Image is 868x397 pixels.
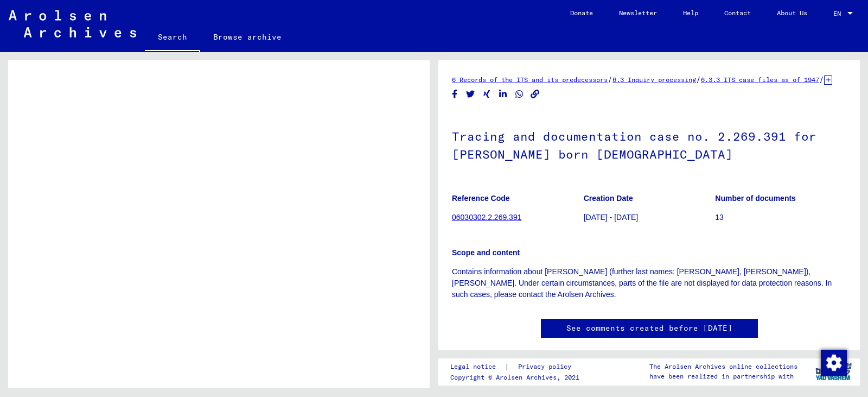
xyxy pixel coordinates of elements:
[452,75,608,84] a: 6 Records of the ITS and its predecessors
[696,74,701,84] span: /
[449,87,461,101] button: Share on Facebook
[584,212,715,223] p: [DATE] - [DATE]
[450,373,584,382] p: Copyright © Arolsen Archives, 2021
[452,248,520,257] b: Scope and content
[701,75,819,84] a: 6.3.3 ITS case files as of 1947
[820,349,846,375] div: Zustimmung ändern
[200,24,295,50] a: Browse archive
[813,358,854,385] img: yv_logo.png
[452,213,521,222] a: 06030302.2.269.391
[452,111,846,177] h1: Tracing and documentation case no. 2.269.391 for [PERSON_NAME] born [DEMOGRAPHIC_DATA]
[452,194,510,203] b: Reference Code
[509,361,584,373] a: Privacy policy
[608,74,612,84] span: /
[715,212,846,223] p: 13
[450,361,584,373] div: |
[514,87,525,101] button: Share on WhatsApp
[481,87,493,101] button: Share on Xing
[821,350,847,376] img: Zustimmung ändern
[452,266,846,300] p: Contains information about [PERSON_NAME] (further last names: [PERSON_NAME], [PERSON_NAME]), [PER...
[450,361,505,373] a: Legal notice
[529,87,541,101] button: Copy link
[649,371,797,381] p: have been realized in partnership with
[819,74,824,84] span: /
[465,87,476,101] button: Share on Twitter
[584,194,633,203] b: Creation Date
[145,24,200,52] a: Search
[612,75,696,84] a: 6.3 Inquiry processing
[649,362,797,371] p: The Arolsen Archives online collections
[497,87,509,101] button: Share on LinkedIn
[715,194,796,203] b: Number of documents
[9,10,136,37] img: Arolsen_neg.svg
[833,9,841,17] mat-select-trigger: EN
[566,323,732,334] a: See comments created before [DATE]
